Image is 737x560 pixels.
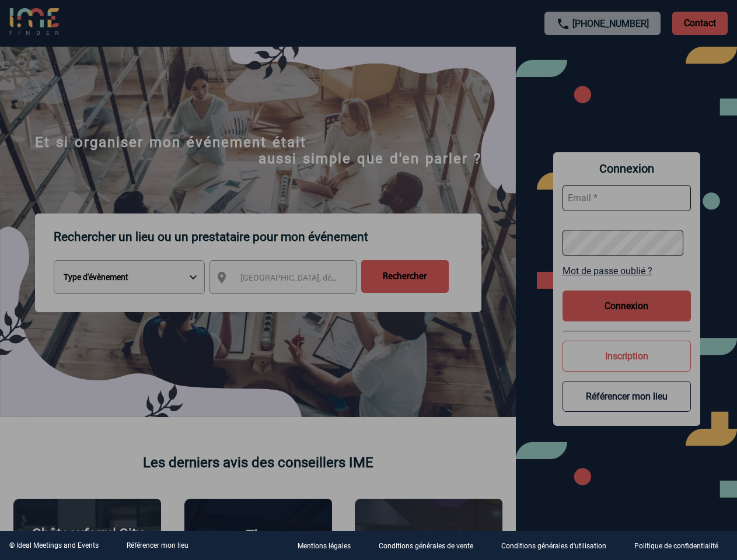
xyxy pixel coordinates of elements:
[492,540,625,551] a: Conditions générales d'utilisation
[634,542,718,551] p: Politique de confidentialité
[288,540,369,551] a: Mentions légales
[298,542,351,551] p: Mentions légales
[625,540,737,551] a: Politique de confidentialité
[379,542,473,551] p: Conditions générales de vente
[501,542,606,551] p: Conditions générales d'utilisation
[369,540,492,551] a: Conditions générales de vente
[127,541,188,549] a: Référencer mon lieu
[9,541,99,549] div: © Ideal Meetings and Events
